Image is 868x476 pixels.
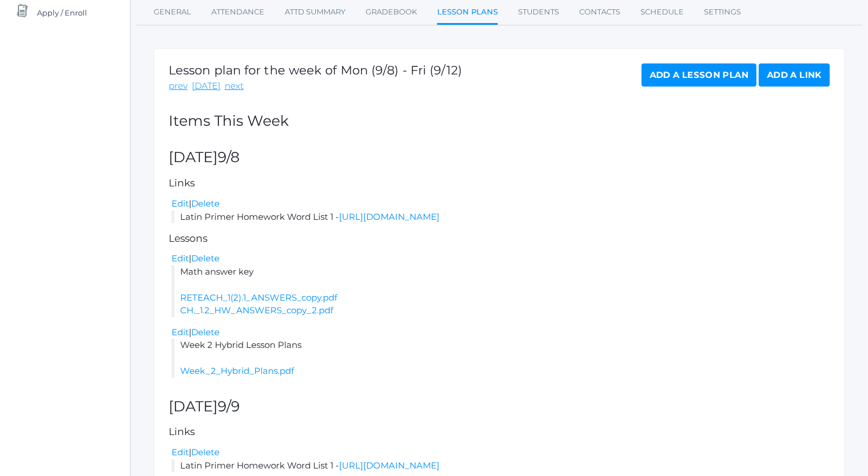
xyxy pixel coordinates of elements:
[169,63,462,77] h1: Lesson plan for the week of Mon (9/8) - Fri (9/12)
[172,459,830,473] li: Latin Primer Homework Word List 1 -
[37,1,87,24] span: Apply / Enroll
[339,211,439,222] a: [URL][DOMAIN_NAME]
[172,211,830,224] li: Latin Primer Homework Word List 1 -
[180,305,333,316] a: CH._1.2_HW_ANSWERS_copy_2.pdf
[339,460,439,471] a: [URL][DOMAIN_NAME]
[211,1,265,24] a: Attendance
[218,398,240,415] span: 9/9
[642,63,757,87] a: Add a Lesson Plan
[366,1,417,24] a: Gradebook
[180,292,337,303] a: RETEACH_1(2).1_ANSWERS_copy.pdf
[169,80,188,93] a: prev
[218,148,240,166] span: 9/8
[225,80,244,93] a: next
[437,1,498,25] a: Lesson Plans
[169,233,830,244] h5: Lessons
[640,1,684,24] a: Schedule
[172,447,189,458] a: Edit
[169,113,830,129] h2: Items This Week
[154,1,191,24] a: General
[759,63,830,87] a: Add a Link
[169,178,830,189] h5: Links
[704,1,741,24] a: Settings
[285,1,345,24] a: Attd Summary
[191,253,219,264] a: Delete
[169,149,830,166] h2: [DATE]
[191,198,219,209] a: Delete
[172,197,830,211] div: |
[191,447,219,458] a: Delete
[169,399,830,415] h2: [DATE]
[172,198,189,209] a: Edit
[180,365,294,376] a: Week_2_Hybrid_Plans.pdf
[172,252,830,265] div: |
[172,326,830,339] div: |
[172,446,830,459] div: |
[579,1,620,24] a: Contacts
[172,327,189,338] a: Edit
[169,426,830,437] h5: Links
[172,339,830,378] li: Week 2 Hybrid Lesson Plans
[191,327,219,338] a: Delete
[172,265,830,317] li: Math answer key
[172,253,189,264] a: Edit
[192,80,221,93] a: [DATE]
[518,1,559,24] a: Students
